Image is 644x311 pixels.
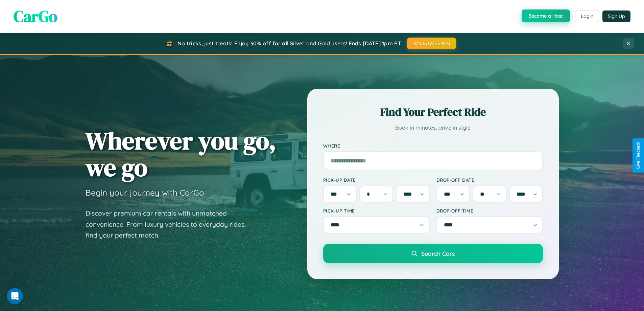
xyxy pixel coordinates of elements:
h2: Find Your Perfect Ride [323,105,543,119]
button: Login [575,10,599,22]
p: Discover premium car rentals with unmatched convenience. From luxury vehicles to everyday rides, ... [86,208,255,241]
label: Drop-off Time [436,208,543,214]
iframe: Intercom live chat [7,288,23,304]
label: Pick-up Time [323,208,430,214]
span: Search Cars [421,250,455,257]
span: No tricks, just treats! Enjoy 30% off for all Silver and Gold users! Ends [DATE] 1pm PT. [177,40,402,47]
button: Search Cars [323,244,543,263]
div: Give Feedback [636,142,641,169]
button: Sign Up [602,10,630,22]
label: Drop-off Date [436,177,543,183]
label: Pick-up Date [323,177,430,183]
h3: Begin your journey with CarGo [86,187,204,198]
span: CarGo [14,5,57,27]
p: Book in minutes, drive in style [323,123,543,133]
button: Become a Host [522,9,570,22]
label: Where [323,143,543,149]
button: HALLOWEEN30 [407,38,456,49]
h1: Wherever you go, we go [86,127,276,181]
